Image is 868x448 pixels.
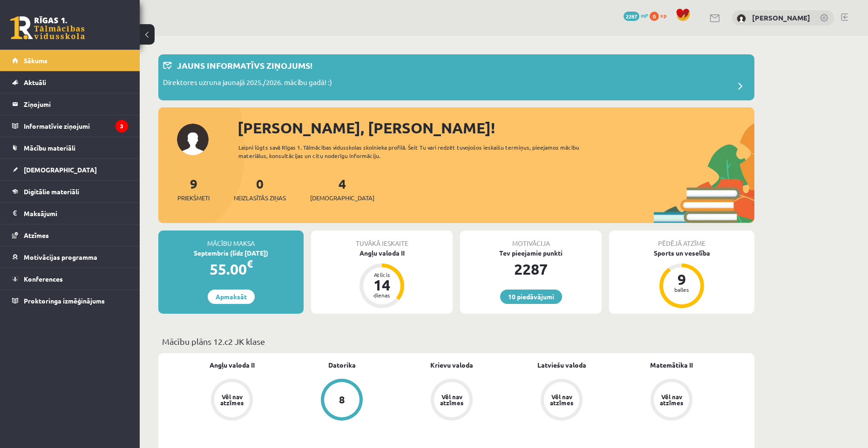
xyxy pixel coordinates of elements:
[12,72,128,93] a: Aktuāli
[311,248,453,310] a: Angļu valoda II Atlicis 14 dienas
[339,395,345,405] div: 8
[668,272,696,287] div: 9
[10,16,85,40] a: Rīgas 1. Tālmācības vidusskola
[752,13,810,22] a: [PERSON_NAME]
[609,248,754,310] a: Sports un veselība 9 balles
[24,144,75,152] span: Mācību materiāli
[24,78,46,86] span: Aktuāli
[549,394,575,406] div: Vēl nav atzīmes
[460,231,602,248] div: Motivācija
[430,360,473,370] a: Krievu valoda
[460,248,602,258] div: Tev pieejamie punkti
[24,115,128,137] legend: Informatīvie ziņojumi
[439,394,465,406] div: Vēl nav atzīmes
[158,248,304,258] div: Septembris (līdz [DATE])
[609,231,754,248] div: Pēdējā atzīme
[12,290,128,311] a: Proktoringa izmēģinājums
[24,56,47,65] span: Sākums
[24,275,63,283] span: Konferences
[158,231,304,248] div: Mācību maksa
[208,290,255,304] a: Apmaksāt
[368,292,396,298] div: dienas
[650,12,659,21] span: 0
[310,175,374,203] a: 4[DEMOGRAPHIC_DATA]
[238,143,596,160] div: Laipni lūgts savā Rīgas 1. Tālmācības vidusskolas skolnieka profilā. Šeit Tu vari redzēt tuvojošo...
[328,360,356,370] a: Datorika
[624,12,648,19] a: 2287 mP
[650,360,693,370] a: Matemātika II
[311,248,453,258] div: Angļu valoda II
[219,394,245,406] div: Vēl nav atzīmes
[668,287,696,292] div: balles
[12,50,128,71] a: Sākums
[460,258,602,280] div: 2287
[210,360,255,370] a: Angļu valoda II
[247,257,253,270] span: €
[24,93,128,115] legend: Ziņojumi
[650,12,671,19] a: 0 xp
[287,379,397,422] a: 8
[177,59,312,72] p: Jauns informatīvs ziņojums!
[162,335,751,348] p: Mācību plāns 12.c2 JK klase
[12,246,128,268] a: Motivācijas programma
[177,379,287,422] a: Vēl nav atzīmes
[158,258,304,280] div: 55.00
[24,187,79,196] span: Digitālie materiāli
[310,193,374,203] span: [DEMOGRAPHIC_DATA]
[500,290,562,304] a: 10 piedāvājumi
[234,193,286,203] span: Neizlasītās ziņas
[12,137,128,158] a: Mācību materiāli
[12,115,128,137] a: Informatīvie ziņojumi3
[658,394,685,406] div: Vēl nav atzīmes
[537,360,586,370] a: Latviešu valoda
[12,268,128,290] a: Konferences
[234,175,286,203] a: 0Neizlasītās ziņas
[311,231,453,248] div: Tuvākā ieskaite
[115,120,128,132] i: 3
[24,296,105,305] span: Proktoringa izmēģinājums
[12,159,128,180] a: [DEMOGRAPHIC_DATA]
[507,379,617,422] a: Vēl nav atzīmes
[177,193,210,203] span: Priekšmeti
[12,181,128,202] a: Digitālie materiāli
[24,231,49,239] span: Atzīmes
[641,12,648,19] span: mP
[24,165,97,174] span: [DEMOGRAPHIC_DATA]
[237,117,754,139] div: [PERSON_NAME], [PERSON_NAME]!
[12,224,128,246] a: Atzīmes
[397,379,507,422] a: Vēl nav atzīmes
[737,14,746,23] img: Rauls Sakne
[163,59,750,96] a: Jauns informatīvs ziņojums! Direktores uzruna jaunajā 2025./2026. mācību gadā! :)
[163,77,332,90] p: Direktores uzruna jaunajā 2025./2026. mācību gadā! :)
[660,12,666,19] span: xp
[12,93,128,115] a: Ziņojumi
[368,277,396,292] div: 14
[624,12,639,21] span: 2287
[177,175,210,203] a: 9Priekšmeti
[368,272,396,277] div: Atlicis
[609,248,754,258] div: Sports un veselība
[24,253,97,261] span: Motivācijas programma
[12,203,128,224] a: Maksājumi
[617,379,726,422] a: Vēl nav atzīmes
[24,203,128,224] legend: Maksājumi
